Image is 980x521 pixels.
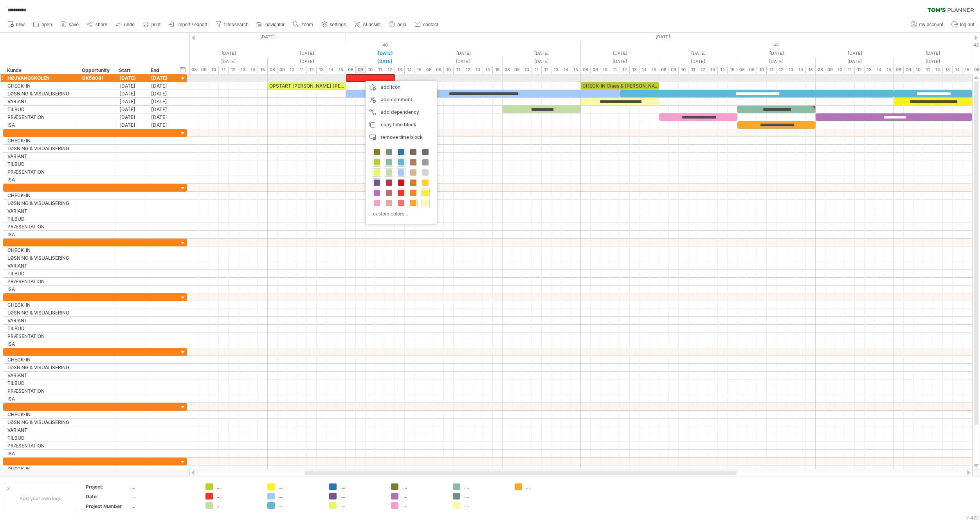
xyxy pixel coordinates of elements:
[464,483,507,490] div: ....
[7,246,74,254] div: CHECK-IN
[177,22,207,27] span: import / export
[5,20,27,30] a: new
[503,66,512,74] div: 08
[7,270,74,277] div: TILBUD
[7,434,74,442] div: TILBUD
[268,49,346,57] div: Tuesday, 30 September 2025
[473,66,483,74] div: 13
[776,66,786,74] div: 12
[238,66,248,74] div: 13
[7,395,74,402] div: ISA
[279,502,321,509] div: ....
[366,106,437,119] div: add dependency
[346,57,424,66] div: Wednesday, 1 October 2025
[366,66,375,74] div: 10
[141,20,163,30] a: print
[115,106,147,113] div: [DATE]
[7,121,74,129] div: ISA
[454,66,463,74] div: 11
[444,66,454,74] div: 10
[7,113,74,121] div: PRÆSENTATION
[7,176,74,183] div: ISA
[913,66,923,74] div: 10
[199,66,209,74] div: 09
[7,66,74,74] div: Kunde
[147,82,179,90] div: [DATE]
[659,66,669,74] div: 08
[95,22,107,27] span: share
[904,66,913,74] div: 09
[943,66,953,74] div: 13
[571,66,581,74] div: 15
[953,66,962,74] div: 14
[7,98,74,105] div: VARIANT
[649,66,659,74] div: 15
[340,483,383,490] div: ....
[82,66,111,74] div: Opportunity
[424,66,434,74] div: 08
[919,22,943,27] span: my account
[7,356,74,363] div: CHECK-IN
[147,98,179,105] div: [DATE]
[151,22,160,27] span: print
[640,66,649,74] div: 14
[248,66,258,74] div: 14
[130,483,196,490] div: ....
[219,66,229,74] div: 11
[16,22,25,27] span: new
[737,57,816,66] div: Wednesday, 8 October 2025
[7,450,74,457] div: ISA
[816,49,894,57] div: Thursday, 9 October 2025
[423,22,438,27] span: contact
[923,66,933,74] div: 11
[7,199,74,207] div: LØSNING & VISUALISERING
[147,121,179,129] div: [DATE]
[340,493,383,499] div: ....
[960,22,974,27] span: log out
[317,66,326,74] div: 13
[728,66,737,74] div: 15
[7,278,74,285] div: PRÆSENTATION
[796,66,806,74] div: 14
[659,49,737,57] div: Tuesday, 7 October 2025
[395,66,405,74] div: 13
[7,254,74,262] div: LØSNING & VISUALISERING
[414,66,424,74] div: 15
[366,93,437,106] div: add comment
[933,66,943,74] div: 12
[708,66,718,74] div: 13
[7,332,74,340] div: PRÆSENTATION
[949,20,976,30] a: log out
[7,379,74,387] div: TILBUD
[31,20,54,30] a: open
[387,20,409,30] a: help
[7,74,74,82] div: HØJVANGSKOLEN
[7,82,74,90] div: CHECK-IN
[894,57,972,66] div: Friday, 10 October 2025
[381,122,416,128] span: copy time block
[7,426,74,434] div: VARIANT
[7,442,74,449] div: PRÆSENTATION
[130,503,196,510] div: ....
[610,66,620,74] div: 11
[7,301,74,309] div: CHECK-IN
[688,66,698,74] div: 11
[747,66,757,74] div: 09
[679,66,688,74] div: 10
[884,66,894,74] div: 15
[297,66,307,74] div: 11
[551,66,561,74] div: 13
[600,66,610,74] div: 10
[463,66,473,74] div: 12
[189,57,268,66] div: Monday, 29 September 2025
[217,483,259,490] div: ....
[402,483,445,490] div: ....
[581,66,591,74] div: 08
[307,66,317,74] div: 12
[825,66,835,74] div: 09
[7,145,74,152] div: LØSNING & VISUALISERING
[503,57,581,66] div: Friday, 3 October 2025
[786,66,796,74] div: 13
[7,137,74,144] div: CHECK-IN
[385,66,395,74] div: 12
